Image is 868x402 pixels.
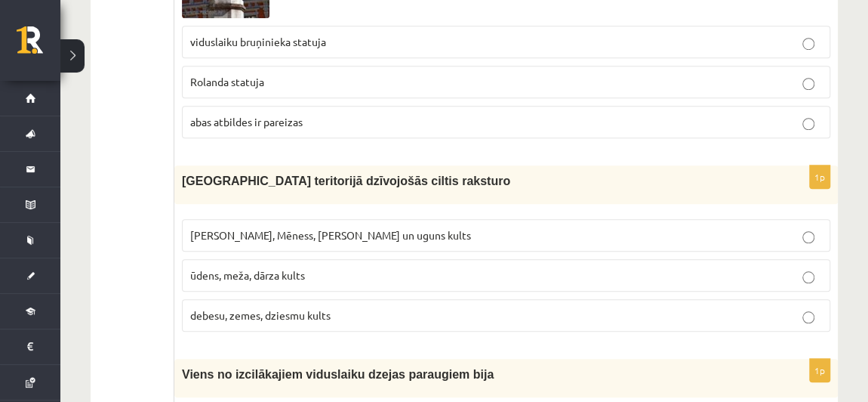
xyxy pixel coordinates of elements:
[802,311,814,323] input: debesu, zemes, dziesmu kults
[190,268,305,282] span: ūdens, meža, dārza kults
[190,35,326,48] span: viduslaiku bruņinieka statuja
[17,26,60,64] a: Rīgas 1. Tālmācības vidusskola
[802,118,814,130] input: abas atbildes ir pareizas
[190,308,331,322] span: debesu, zemes, dziesmu kults
[182,175,510,187] span: [GEOGRAPHIC_DATA] teritorijā dzīvojošās ciltis raksturo
[809,165,830,189] p: 1p
[182,368,494,381] span: Viens no izcilākajiem viduslaiku dzejas paraugiem bija
[190,228,471,242] span: [PERSON_NAME], Mēness, [PERSON_NAME] un uguns kults
[802,231,814,243] input: [PERSON_NAME], Mēness, [PERSON_NAME] un uguns kults
[802,271,814,283] input: ūdens, meža, dārza kults
[190,115,303,128] span: abas atbildes ir pareizas
[802,38,814,50] input: viduslaiku bruņinieka statuja
[190,75,264,88] span: Rolanda statuja
[809,358,830,382] p: 1p
[802,78,814,90] input: Rolanda statuja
